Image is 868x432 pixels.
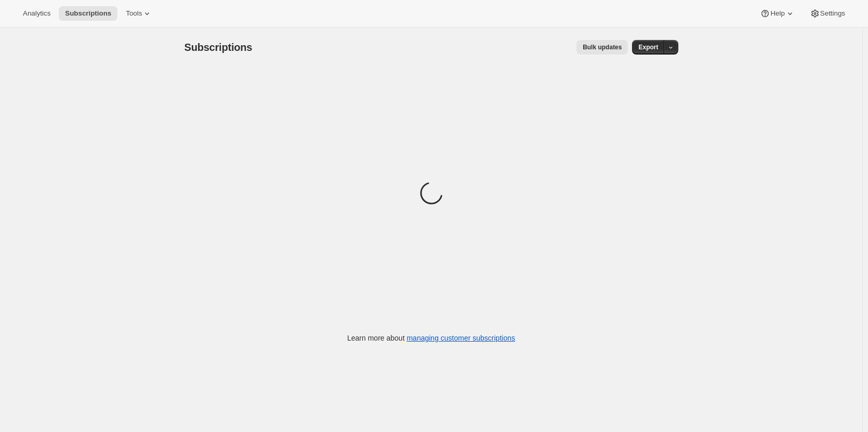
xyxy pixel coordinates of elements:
[638,43,658,51] span: Export
[820,9,845,18] span: Settings
[770,9,784,18] span: Help
[347,333,515,343] p: Learn more about
[804,6,851,21] button: Settings
[120,6,159,21] button: Tools
[406,334,515,342] a: managing customer subscriptions
[59,6,117,21] button: Subscriptions
[185,42,253,53] span: Subscriptions
[23,9,50,18] span: Analytics
[754,6,801,21] button: Help
[65,9,111,18] span: Subscriptions
[126,9,142,18] span: Tools
[583,43,622,51] span: Bulk updates
[632,40,664,55] button: Export
[576,40,628,55] button: Bulk updates
[17,6,57,21] button: Analytics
